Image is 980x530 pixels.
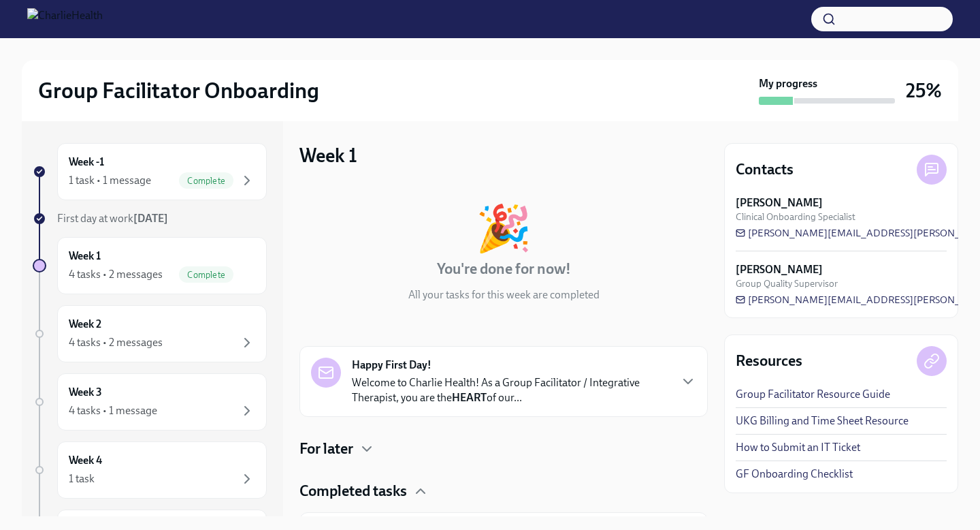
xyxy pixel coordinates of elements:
[299,439,708,459] div: For later
[736,414,909,428] a: UKG Billing and Time Sheet Resource
[69,453,102,468] h6: Week 4
[437,259,571,279] h4: You're done for now!
[33,373,267,431] a: Week 34 tasks • 1 message
[736,277,838,290] span: Group Quality Supervisor
[179,176,233,186] span: Complete
[33,305,267,362] a: Week 24 tasks • 2 messages
[299,143,357,168] h3: Week 1
[476,206,532,251] div: 🎉
[33,441,267,499] a: Week 41 task
[736,196,823,211] strong: [PERSON_NAME]
[736,440,860,455] a: How to Submit an IT Ticket
[33,211,267,226] a: First day at work[DATE]
[736,159,794,180] h4: Contacts
[299,439,353,459] h4: For later
[27,8,103,30] img: CharlieHealth
[69,385,102,400] h6: Week 3
[736,262,823,277] strong: [PERSON_NAME]
[352,358,431,373] strong: Happy First Day!
[33,143,267,200] a: Week -11 task • 1 messageComplete
[759,76,817,91] strong: My progress
[736,351,802,371] h4: Resources
[408,287,600,302] p: All your tasks for this week are completed
[69,471,95,486] div: 1 task
[906,78,942,103] h3: 25%
[133,212,168,225] strong: [DATE]
[69,249,101,264] h6: Week 1
[69,267,163,282] div: 4 tasks • 2 messages
[33,237,267,294] a: Week 14 tasks • 2 messagesComplete
[352,375,669,405] p: Welcome to Charlie Health! As a Group Facilitator / Integrative Therapist, you are the of our...
[69,317,101,332] h6: Week 2
[452,391,487,404] strong: HEART
[69,155,104,170] h6: Week -1
[736,211,855,223] span: Clinical Onboarding Specialist
[69,173,151,188] div: 1 task • 1 message
[69,403,157,418] div: 4 tasks • 1 message
[736,467,853,482] a: GF Onboarding Checklist
[299,481,708,501] div: Completed tasks
[69,335,163,350] div: 4 tasks • 2 messages
[179,270,233,280] span: Complete
[299,481,407,501] h4: Completed tasks
[736,387,890,402] a: Group Facilitator Resource Guide
[57,212,168,225] span: First day at work
[38,77,319,104] h2: Group Facilitator Onboarding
